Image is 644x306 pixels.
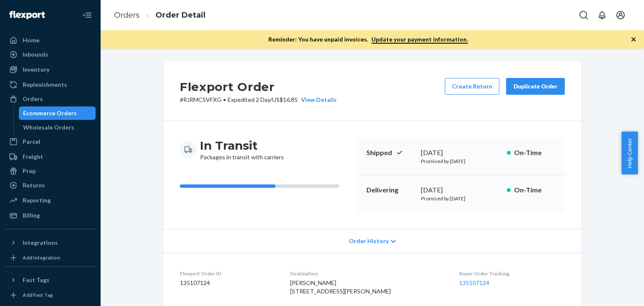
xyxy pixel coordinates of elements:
a: Reporting [5,194,96,207]
p: On-Time [514,148,555,158]
div: Duplicate Order [513,82,558,91]
a: Replenishments [5,78,96,91]
a: Inbounds [5,48,96,61]
div: Inventory [23,65,49,74]
p: Delivering [366,185,414,195]
ol: breadcrumbs [107,3,212,28]
a: Update your payment information. [371,36,468,44]
div: Reporting [23,196,51,205]
img: Flexport logo [9,11,45,19]
a: Orders [5,92,96,106]
span: • [223,96,226,103]
button: Integrations [5,236,96,249]
button: Help Center [621,132,638,174]
span: [PERSON_NAME] [STREET_ADDRESS][PERSON_NAME] [290,279,391,295]
div: Fast Tags [23,276,49,284]
a: Add Integration [5,253,96,263]
p: Reminder: You have unpaid invoices. [268,35,468,44]
a: Parcel [5,135,96,148]
span: Expedited 2 Day [228,96,270,103]
dd: 135107124 [180,279,277,287]
div: Parcel [23,137,40,146]
button: View Details [298,96,337,104]
p: Promised by [DATE] [421,158,500,165]
div: Home [23,36,39,44]
p: Promised by [DATE] [421,195,500,202]
a: 135107124 [459,279,489,286]
div: Replenishments [23,80,67,89]
div: Prep [23,167,36,175]
a: Billing [5,209,96,222]
p: Shipped [366,148,414,158]
a: Wholesale Orders [19,121,96,134]
p: # RJRMCSVFXG / US$16.85 [180,96,337,104]
button: Close Navigation [79,7,96,23]
div: [DATE] [421,148,500,158]
dt: Buyer Order Tracking [459,270,565,277]
div: Orders [23,95,43,103]
button: Open account menu [612,7,629,23]
a: Home [5,34,96,47]
div: Returns [23,181,45,189]
div: Inbounds [23,50,48,59]
a: Orders [114,10,140,20]
div: Integrations [23,239,58,247]
a: Add Fast Tag [5,290,96,300]
a: Prep [5,164,96,178]
button: Duplicate Order [506,78,565,95]
div: Add Integration [23,254,60,261]
span: Order History [349,237,389,245]
a: Order Detail [156,10,205,20]
p: On-Time [514,185,555,195]
div: [DATE] [421,185,500,195]
dt: Destination [290,270,446,277]
div: Freight [23,153,43,161]
h3: In Transit [200,138,284,153]
button: Open Search Box [575,7,592,23]
div: Wholesale Orders [23,123,74,132]
dt: Flexport Order ID [180,270,277,277]
div: Billing [23,211,40,220]
button: Open notifications [594,7,610,23]
a: Ecommerce Orders [19,106,96,120]
a: Returns [5,179,96,192]
button: Create Return [445,78,499,95]
div: Add Fast Tag [23,291,53,298]
div: Packages in transit with carriers [200,138,284,161]
button: Fast Tags [5,273,96,287]
a: Freight [5,150,96,163]
a: Inventory [5,63,96,76]
h2: Flexport Order [180,78,337,96]
div: Ecommerce Orders [23,109,77,117]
